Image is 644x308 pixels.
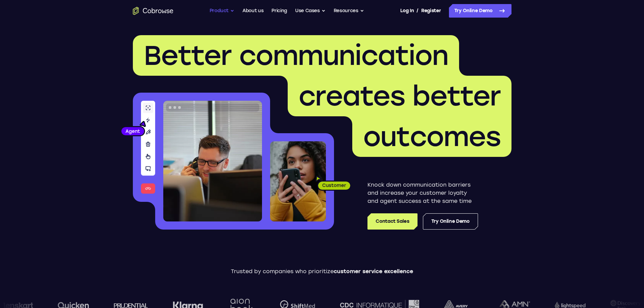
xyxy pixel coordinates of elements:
[133,7,173,15] a: Go to the home page
[367,213,417,230] a: Contact Sales
[270,141,326,221] img: A customer holding their phone
[144,39,448,72] span: Better communication
[416,7,419,15] span: /
[367,181,478,205] p: Knock down communication barriers and increase your customer loyalty and agent success at the sam...
[363,120,501,153] span: outcomes
[210,4,235,18] button: Product
[334,4,364,18] button: Resources
[400,4,414,18] a: Log In
[242,4,263,18] a: About us
[423,213,478,230] a: Try Online Demo
[111,303,145,308] img: prudential
[271,4,287,18] a: Pricing
[299,80,501,112] span: creates better
[295,4,326,18] button: Use Cases
[334,268,413,275] span: customer service excellence
[449,4,511,18] a: Try Online Demo
[163,101,262,221] img: A customer support agent talking on the phone
[421,4,441,18] a: Register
